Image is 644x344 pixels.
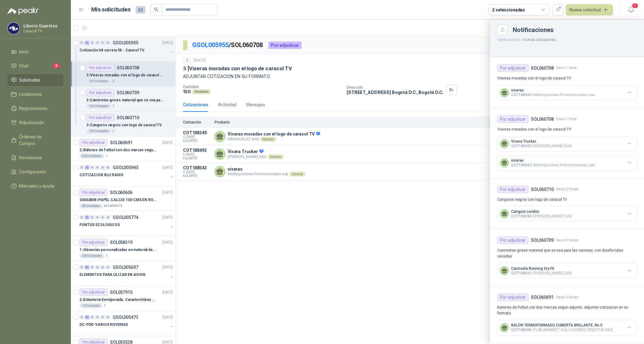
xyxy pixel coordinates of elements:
span: 8 [53,63,60,68]
span: Chat [19,63,28,69]
p: Canguros negros con logo de caracol TV [497,197,637,203]
p: Viseras moradas con el logo de caracol TV [497,75,637,81]
img: Logo peakr [7,7,39,15]
a: Remisiones [7,152,63,164]
h4: SOL060708 [531,116,554,123]
p: Caracol TV [23,29,62,33]
p: Visera Trucker [511,139,572,144]
a: Órdenes de Compra [7,131,63,149]
p: - PUBLIMARKET SOLUCIONES CREATIVA SAS [511,327,613,332]
p: viseras [511,158,595,163]
p: - Multiopciones Promocionales sas [511,92,595,97]
a: Chat8 [7,60,63,72]
span: COT188484 [511,328,532,332]
h1: Mis solicitudes [91,5,131,14]
button: 7 [626,4,637,15]
div: Por adjudicar [497,64,528,72]
h4: SOL060691 [531,294,554,301]
span: Remisiones [19,154,42,161]
span: COT188543 [511,163,532,167]
a: Adjudicación [7,117,63,128]
span: COT188494 [511,214,532,218]
span: COT188493 [511,144,532,148]
button: Nueva solicitud [566,4,613,15]
button: Notificaciones [497,38,520,42]
a: Negociaciones [7,103,63,114]
a: Inicio [7,46,63,58]
span: Manuales y ayuda [19,183,54,189]
span: Negociaciones [19,105,47,112]
span: Solicitudes [19,77,40,83]
span: hace 2 horas [556,237,579,243]
a: Solicitudes [7,74,63,86]
span: Órdenes de Compra [19,133,58,147]
p: BALON TERMOFORMADO CUBIERTA BRILLANTE. No 5 [511,323,613,327]
span: Inicio [19,48,29,55]
span: 7 [632,3,638,9]
h4: SOL060708 [531,65,554,71]
p: - Multiopciones Promocionales sas [511,163,595,167]
span: hace 2 horas [556,294,579,300]
p: Camiseta Running Dry Fit [511,266,572,271]
span: COT188492 [511,271,532,275]
div: Notificaciones [513,27,637,33]
button: Close [497,25,508,35]
span: 62 [136,6,145,14]
span: hace 1 hora [556,65,577,71]
span: Adjudicación [19,119,44,126]
span: Licitaciones [19,91,42,98]
h4: SOL060710 [531,186,554,193]
p: - [PERSON_NAME] SAS [511,271,572,275]
p: Balones de Futbol con dos marcas segun adjunto. Adjuntar cotizacion en su formato [497,305,637,316]
p: Viseras moradas con el logo de caracol TV [497,127,637,132]
span: hace 1 hora [556,116,577,122]
span: hace 2 horas [556,186,579,192]
p: Camisetas grises material que se usa para las carreras, con diseño talas variadas [497,248,637,259]
h4: SOL060709 [531,237,554,244]
p: Canguro London [511,209,572,214]
div: Por adjudicar [497,115,528,123]
div: Por adjudicar [497,293,528,301]
div: Por adjudicar [497,186,528,193]
div: Por adjudicar [497,237,528,244]
p: viseras [511,88,595,92]
span: search [154,7,158,12]
img: Company Logo [8,22,19,34]
span: Configuración [19,168,46,175]
div: 2 seleccionadas [492,6,525,13]
a: Licitaciones [7,88,63,100]
p: - [PERSON_NAME] SAS [511,214,572,218]
p: Liborio Guarnizo [23,24,62,28]
p: / Nuevas cotizaciones [490,35,644,43]
a: Configuración [7,166,63,178]
span: COT188543 [511,93,532,97]
p: - [PERSON_NAME] SAS [511,144,572,148]
a: Manuales y ayuda [7,180,63,192]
